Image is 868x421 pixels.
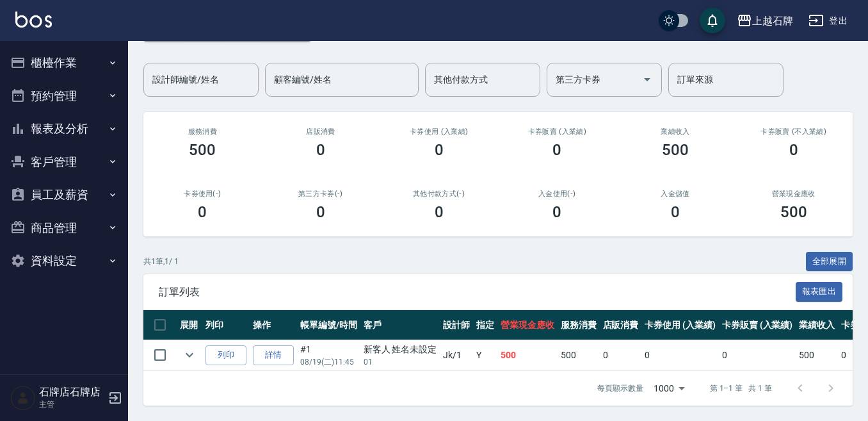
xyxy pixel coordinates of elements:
[796,282,843,302] button: 報表匯出
[497,310,558,340] th: 營業現金應收
[5,178,123,211] button: 員工及薪資
[5,79,123,113] button: 預約管理
[202,310,250,340] th: 列印
[552,203,561,221] h3: 0
[253,345,294,365] a: 詳情
[513,128,601,136] h2: 卡券販賣 (入業績)
[473,340,497,370] td: Y
[300,356,357,368] p: 08/19 (二) 11:45
[637,69,657,90] button: Open
[671,203,680,221] h3: 0
[180,345,199,365] button: expand row
[806,252,853,272] button: 全部展開
[5,211,123,245] button: 商品管理
[316,141,325,159] h3: 0
[364,343,437,356] div: 新客人 姓名未設定
[360,310,440,340] th: 客戶
[5,46,123,79] button: 櫃檯作業
[552,141,561,159] h3: 0
[435,203,444,221] h3: 0
[700,8,725,33] button: save
[159,128,246,136] h3: 服務消費
[5,244,123,277] button: 資料設定
[750,190,837,198] h2: 營業現金應收
[39,399,104,410] p: 主管
[435,141,444,159] h3: 0
[600,340,642,370] td: 0
[159,286,796,299] span: 訂單列表
[780,203,807,221] h3: 500
[395,190,483,198] h2: 其他付款方式(-)
[662,141,689,159] h3: 500
[316,203,325,221] h3: 0
[177,310,202,340] th: 展開
[473,310,497,340] th: 指定
[250,310,297,340] th: 操作
[641,310,719,340] th: 卡券使用 (入業績)
[143,256,179,267] p: 共 1 筆, 1 / 1
[277,128,365,136] h2: 店販消費
[440,340,473,370] td: Jk /1
[364,356,437,368] p: 01
[632,128,719,136] h2: 業績收入
[440,310,473,340] th: 設計師
[796,285,843,297] a: 報表匯出
[277,190,365,198] h2: 第三方卡券(-)
[719,340,796,370] td: 0
[5,112,123,145] button: 報表及分析
[732,8,798,34] button: 上越石牌
[641,340,719,370] td: 0
[648,371,689,406] div: 1000
[395,128,483,136] h2: 卡券使用 (入業績)
[558,340,600,370] td: 500
[789,141,798,159] h3: 0
[632,190,719,198] h2: 入金儲值
[796,310,838,340] th: 業績收入
[597,383,643,394] p: 每頁顯示數量
[39,386,104,399] h5: 石牌店石牌店
[750,128,837,136] h2: 卡券販賣 (不入業績)
[205,345,246,365] button: 列印
[10,385,36,411] img: Person
[710,383,772,394] p: 第 1–1 筆 共 1 筆
[15,12,52,28] img: Logo
[159,190,246,198] h2: 卡券使用(-)
[719,310,796,340] th: 卡券販賣 (入業績)
[497,340,558,370] td: 500
[198,203,207,221] h3: 0
[5,145,123,179] button: 客戶管理
[189,141,216,159] h3: 500
[752,13,793,29] div: 上越石牌
[558,310,600,340] th: 服務消費
[600,310,642,340] th: 店販消費
[796,340,838,370] td: 500
[513,190,601,198] h2: 入金使用(-)
[297,310,360,340] th: 帳單編號/時間
[803,9,853,33] button: 登出
[297,340,360,370] td: #1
